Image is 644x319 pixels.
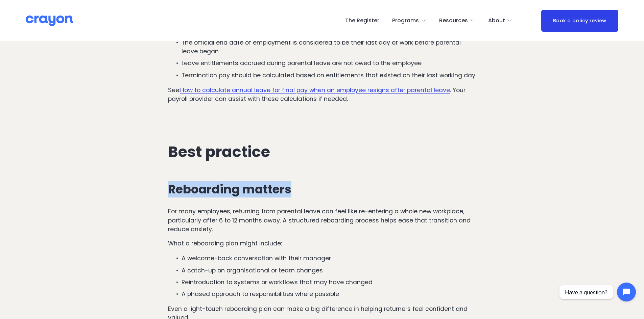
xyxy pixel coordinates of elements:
[168,239,476,248] p: What a reboarding plan might include:
[182,290,476,298] p: A phased approach to responsibilities where possible
[488,15,512,26] a: folder dropdown
[182,278,476,287] p: Reintroduction to systems or workflows that may have changed
[168,143,476,160] h2: Best practice
[182,266,476,275] p: A catch-up on organisational or team changes
[182,38,476,56] p: The official end date of employment is considered to be their last day of work before parental le...
[392,15,426,26] a: folder dropdown
[345,15,379,26] a: The Register
[182,59,476,68] p: Leave entitlements accrued during parental leave are not owed to the employee
[439,15,475,26] a: folder dropdown
[168,207,476,234] p: For many employees, returning from parental leave can feel like re-entering a whole new workplace...
[168,183,476,196] h3: Reboarding matters
[392,16,419,26] span: Programs
[439,16,468,26] span: Resources
[26,15,73,27] img: Crayon
[541,10,618,32] a: Book a policy review
[168,86,476,104] p: See: . Your payroll provider can assist with these calculations if needed.
[488,16,505,26] span: About
[182,71,476,80] p: Termination pay should be calculated based on entitlements that existed on their last working day
[182,254,476,263] p: A welcome-back conversation with their manager
[180,86,450,94] a: How to calculate annual leave for final pay when an employee resigns after parental leave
